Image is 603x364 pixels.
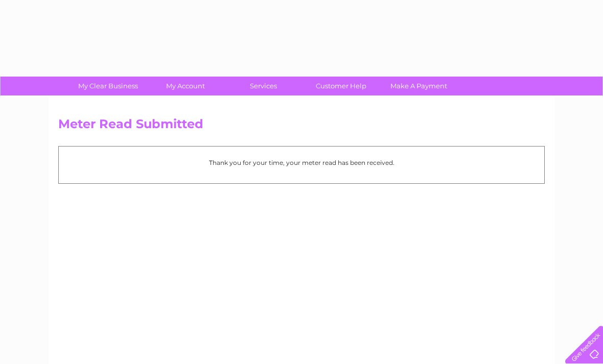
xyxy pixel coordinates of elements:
[58,117,545,136] h2: Meter Read Submitted
[66,77,150,95] a: My Clear Business
[221,77,306,95] a: Services
[144,77,228,95] a: My Account
[64,158,539,167] p: Thank you for your time, your meter read has been received.
[299,77,383,95] a: Customer Help
[377,77,461,95] a: Make A Payment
